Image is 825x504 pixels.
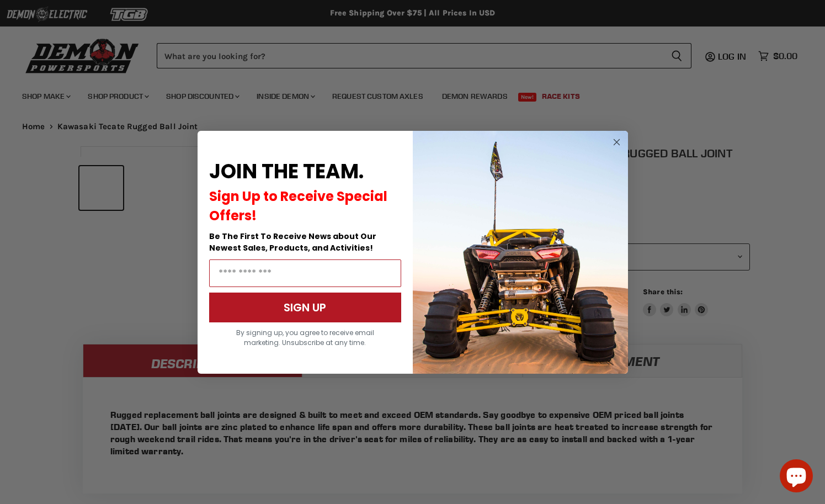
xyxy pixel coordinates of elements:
span: Be The First To Receive News about Our Newest Sales, Products, and Activities! [209,231,376,253]
input: Email Address [209,259,401,287]
span: By signing up, you agree to receive email marketing. Unsubscribe at any time. [236,328,374,347]
button: SIGN UP [209,293,401,322]
img: a9095488-b6e7-41ba-879d-588abfab540b.jpeg [413,131,628,374]
span: Sign Up to Receive Special Offers! [209,187,387,225]
button: Close dialog [610,135,624,149]
inbox-online-store-chat: Shopify online store chat [776,459,816,495]
span: JOIN THE TEAM. [209,157,364,185]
